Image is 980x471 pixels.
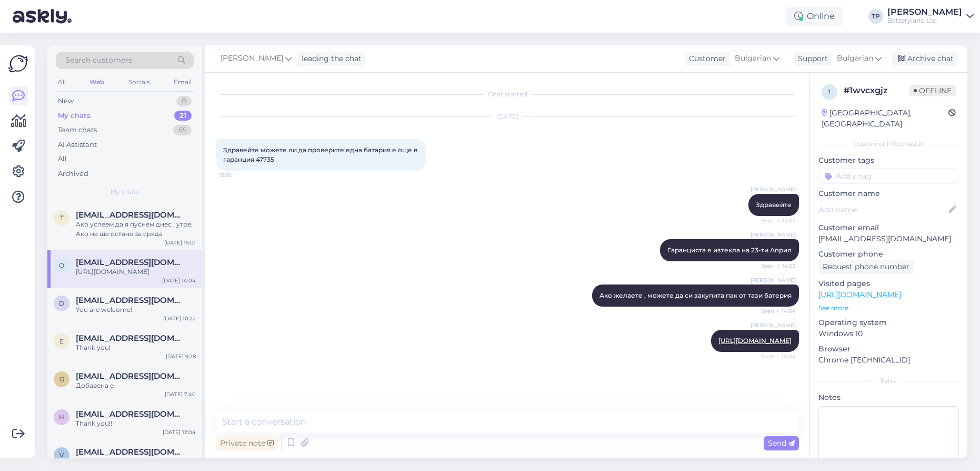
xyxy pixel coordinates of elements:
span: dumitru.florian85@yahoo.com [76,296,185,305]
div: Support [794,53,828,64]
div: Thank you!! [76,419,196,428]
div: My chats [58,111,91,121]
div: [GEOGRAPHIC_DATA], [GEOGRAPHIC_DATA] [822,107,948,130]
span: o [59,261,64,269]
div: [DATE] 9:28 [166,352,196,360]
span: d [59,299,64,307]
div: New [58,96,74,106]
div: # 1wvcxgjz [844,84,909,97]
div: [DATE] 15:01 [164,239,196,247]
span: Здравейте можете ли да проверите една батария е още в гаранция 47735 [223,146,419,163]
span: Bulgarian [837,53,873,64]
span: Search customers [65,55,132,66]
span: vjelqzkov7@gmail.com [76,447,185,457]
a: [URL][DOMAIN_NAME] [818,290,901,299]
div: All [58,154,67,164]
div: Private note [216,436,278,450]
div: 65 [173,125,192,135]
p: Customer email [818,222,959,233]
span: Здравейте [756,201,792,209]
div: Customer [685,53,726,64]
div: Batteryland Ltd [887,16,962,25]
span: Seen ✓ 14:04 [756,352,796,360]
p: Visited pages [818,278,959,289]
p: Notes [818,392,959,403]
input: Add name [819,204,947,215]
span: [PERSON_NAME] [751,231,796,239]
div: Request phone number [818,260,914,274]
span: gurol88mehmedov@gmail.com [76,371,185,381]
span: Seen ✓ 14:04 [756,307,796,315]
span: My chats [111,187,139,197]
div: Extra [818,376,959,386]
div: Ако успеем да я пуснем днес , утре. Ако не ще остане за сряда [76,220,196,239]
div: 0 [176,96,192,106]
div: Online [786,7,843,26]
span: [PERSON_NAME] [751,276,796,284]
input: Add a tag [818,168,959,184]
div: Добавена е [76,381,196,390]
span: eduardharsing@yahoo.com [76,333,185,343]
p: Customer name [818,188,959,199]
div: Email [172,75,194,89]
div: All [56,75,68,89]
img: Askly Logo [8,54,28,74]
div: [DATE] 14:04 [162,277,196,284]
span: Offline [909,85,956,96]
span: Seen ✓ 14:02 [756,217,796,224]
div: Team chats [58,125,97,135]
span: office@7ss.bg [76,258,185,267]
p: Chrome [TECHNICAL_ID] [818,355,959,366]
p: Windows 10 [818,328,959,339]
div: Chat started [216,90,799,99]
div: Archived [58,169,88,179]
p: [EMAIL_ADDRESS][DOMAIN_NAME] [818,233,959,244]
p: Operating system [818,317,959,328]
span: [PERSON_NAME] [751,321,796,329]
div: [DATE] 10:22 [163,315,196,322]
div: [DATE] 7:40 [165,390,196,398]
span: [PERSON_NAME] [221,53,283,64]
div: Customer information [818,139,959,149]
div: Socials [126,75,152,89]
span: Bulgarian [735,53,771,64]
span: 13:56 [219,171,258,179]
div: You are welcome! [76,305,196,315]
span: h [59,413,64,421]
span: Seen ✓ 14:03 [756,262,796,270]
span: haris.l.khan0121@gmail.com [76,409,185,419]
div: Web [87,75,106,89]
div: [DATE] 12:04 [163,428,196,436]
div: TP [868,9,883,24]
p: See more ... [818,303,959,313]
span: toni_bqlkova@abv.bg [76,210,185,220]
div: Archive chat [892,52,958,66]
div: [PERSON_NAME] [887,8,962,16]
div: Thank you! [76,343,196,352]
a: [PERSON_NAME]Batteryland Ltd [887,8,974,25]
p: Customer phone [818,249,959,260]
span: [PERSON_NAME] [751,185,796,193]
div: [DATE] [216,112,799,121]
span: Гаранцията е изтекла на 23-ти Април [667,246,792,254]
div: leading the chat [297,53,362,64]
div: [URL][DOMAIN_NAME] [76,267,196,277]
span: g [59,375,64,383]
span: e [59,337,64,345]
span: 1 [828,88,831,96]
span: Ако желаете , можете да си закупита пак от тази батерия [599,291,792,299]
p: Browser [818,344,959,355]
div: [URL][DOMAIN_NAME] [76,457,196,466]
span: t [60,214,64,222]
span: Send [768,438,795,448]
div: AI Assistant [58,140,97,150]
a: [URL][DOMAIN_NAME] [718,337,792,345]
div: 21 [174,111,192,121]
span: v [59,451,64,459]
p: Customer tags [818,155,959,166]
